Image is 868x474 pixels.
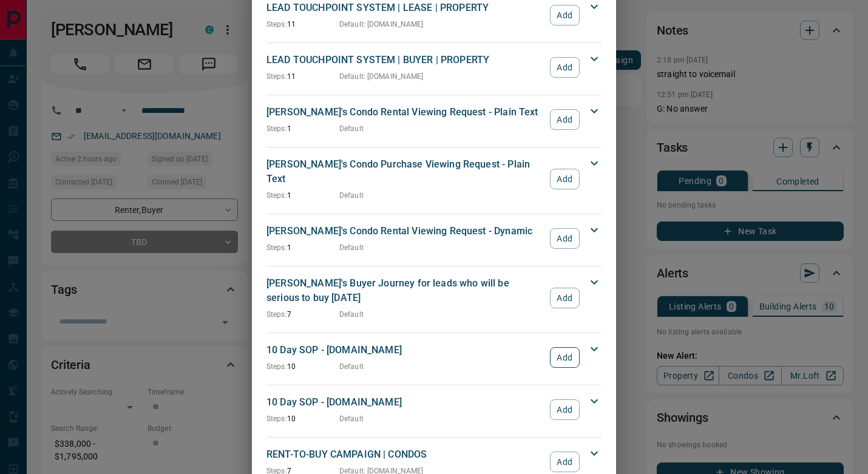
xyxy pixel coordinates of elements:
p: 1 [266,242,339,253]
p: [PERSON_NAME]'s Condo Purchase Viewing Request - Plain Text [266,157,544,186]
div: [PERSON_NAME]'s Condo Rental Viewing Request - DynamicSteps:1DefaultAdd [266,222,602,256]
div: 10 Day SOP - [DOMAIN_NAME]Steps:10DefaultAdd [266,393,602,427]
span: Steps: [266,310,287,319]
div: [PERSON_NAME]'s Condo Rental Viewing Request - Plain TextSteps:1DefaultAdd [266,103,602,137]
button: Add [550,228,580,249]
p: Default : [DOMAIN_NAME] [339,19,424,30]
p: Default : [DOMAIN_NAME] [339,71,424,82]
p: 11 [266,19,339,30]
div: 10 Day SOP - [DOMAIN_NAME]Steps:10DefaultAdd [266,340,602,374]
p: 11 [266,71,339,82]
button: Add [550,452,580,472]
button: Add [550,288,580,308]
p: Default [339,190,364,201]
p: Default [339,361,364,372]
p: LEAD TOUCHPOINT SYSTEM | BUYER | PROPERTY [266,53,544,67]
button: Add [550,169,580,189]
span: Steps: [266,124,287,133]
span: Steps: [266,415,287,423]
p: 1 [266,123,339,134]
button: Add [550,109,580,130]
p: RENT-TO-BUY CAMPAIGN | CONDOS [266,447,544,462]
p: 7 [266,309,339,320]
p: 10 [266,413,339,424]
p: [PERSON_NAME]'s Condo Rental Viewing Request - Dynamic [266,224,544,239]
div: LEAD TOUCHPOINT SYSTEM | BUYER | PROPERTYSteps:11Default: [DOMAIN_NAME]Add [266,50,602,84]
span: Steps: [266,72,287,81]
p: Default [339,123,364,134]
div: [PERSON_NAME]'s Condo Purchase Viewing Request - Plain TextSteps:1DefaultAdd [266,155,602,203]
p: LEAD TOUCHPOINT SYSTEM | LEASE | PROPERTY [266,1,544,15]
p: 1 [266,190,339,201]
p: 10 Day SOP - [DOMAIN_NAME] [266,395,544,410]
div: [PERSON_NAME]'s Buyer Journey for leads who will be serious to buy [DATE]Steps:7DefaultAdd [266,274,602,322]
p: Default [339,242,364,253]
p: Default [339,413,364,424]
span: Steps: [266,362,287,371]
button: Add [550,57,580,78]
button: Add [550,5,580,25]
button: Add [550,399,580,420]
p: 10 [266,361,339,372]
p: [PERSON_NAME]'s Buyer Journey for leads who will be serious to buy [DATE] [266,276,544,305]
span: Steps: [266,191,287,200]
p: 10 Day SOP - [DOMAIN_NAME] [266,343,544,357]
p: [PERSON_NAME]'s Condo Rental Viewing Request - Plain Text [266,105,544,120]
span: Steps: [266,243,287,252]
p: Default [339,309,364,320]
button: Add [550,347,580,368]
span: Steps: [266,20,287,29]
